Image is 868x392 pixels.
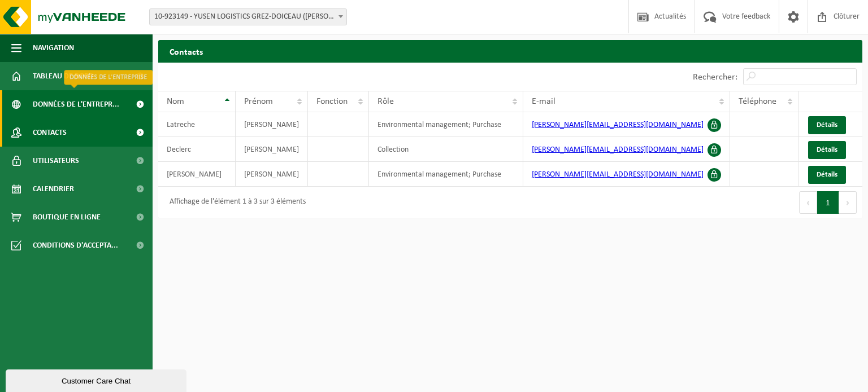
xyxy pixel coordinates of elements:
span: Données de l'entrepr... [33,90,119,118]
td: Declerc [158,137,236,162]
a: [PERSON_NAME][EMAIL_ADDRESS][DOMAIN_NAME] [532,170,704,179]
span: Tableau de bord [33,62,94,90]
span: Détails [817,121,837,129]
label: Rechercher: [693,73,737,82]
h2: Contacts [158,40,862,62]
td: Environmental management; Purchase [369,112,523,137]
a: [PERSON_NAME][EMAIL_ADDRESS][DOMAIN_NAME] [532,146,704,154]
span: Boutique en ligne [33,203,101,231]
span: Détails [817,171,837,178]
td: [PERSON_NAME] [236,137,308,162]
span: E-mail [532,97,555,106]
iframe: chat widget [6,367,189,392]
td: [PERSON_NAME] [236,162,308,187]
span: Rôle [377,97,394,106]
span: Détails [817,146,837,153]
span: Navigation [33,34,74,62]
a: Détails [808,116,846,134]
a: Détails [808,166,846,184]
span: 10-923149 - YUSEN LOGISTICS GREZ-DOICEAU (AJIMEX) - GREZ-DOICEAU [149,8,347,25]
span: Nom [167,97,184,106]
a: [PERSON_NAME][EMAIL_ADDRESS][DOMAIN_NAME] [532,121,704,129]
a: Détails [808,141,846,159]
td: [PERSON_NAME] [158,162,236,187]
span: Fonction [316,97,348,106]
span: Contacts [33,118,67,147]
button: 1 [817,191,839,214]
button: Next [839,191,857,214]
span: 10-923149 - YUSEN LOGISTICS GREZ-DOICEAU (AJIMEX) - GREZ-DOICEAU [150,9,346,25]
td: Collection [369,137,523,162]
div: Affichage de l'élément 1 à 3 sur 3 éléments [164,192,306,213]
button: Previous [799,191,817,214]
span: Prénom [244,97,273,106]
td: Environmental management; Purchase [369,162,523,187]
span: Conditions d'accepta... [33,231,118,259]
td: [PERSON_NAME] [236,112,308,137]
span: Calendrier [33,175,74,203]
span: Utilisateurs [33,147,79,175]
span: Téléphone [739,97,776,106]
td: Latreche [158,112,236,137]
